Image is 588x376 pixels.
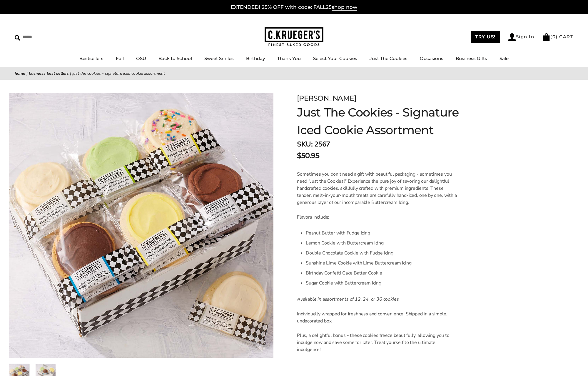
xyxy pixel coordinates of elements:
[306,248,458,258] li: Double Chocolate Cookie with Fudge Icing
[542,33,550,41] img: Bag
[508,33,516,41] img: Account
[136,56,146,61] a: OSU
[456,56,487,61] a: Business Gifts
[552,34,556,39] span: 0
[277,56,301,61] a: Thank You
[15,35,20,41] img: Search
[15,71,25,76] a: Home
[306,278,458,288] li: Sugar Cookie with Buttercream Icing
[313,56,357,61] a: Select Your Cookies
[314,139,330,149] span: 2567
[70,71,71,76] span: |
[306,228,458,238] li: Peanut Butter with Fudge Icing
[297,104,485,139] h1: Just The Cookies - Signature Iced Cookie Assortment
[297,139,313,149] strong: SKU:
[297,93,485,104] div: [PERSON_NAME]
[231,4,357,11] a: EXTENDED! 25% OFF with code: FALL25shop now
[500,56,509,61] a: Sale
[15,70,573,77] nav: breadcrumbs
[508,33,534,41] a: Sign In
[297,332,458,353] p: Plus, a delightful bonus - these cookies freeze beautifully, allowing you to indulge now and save...
[297,150,319,161] span: $50.95
[204,56,234,61] a: Sweet Smiles
[9,93,273,358] img: Just The Cookies - Signature Iced Cookie Assortment
[297,171,458,206] p: Sometimes you don't need a gift with beautiful packaging - sometimes you need "Just the Cookies!"...
[297,296,400,302] em: Available in assortments of 12, 24, or 36 cookies.
[246,56,265,61] a: Birthday
[15,32,85,41] input: Search
[420,56,443,61] a: Occasions
[306,238,458,248] li: Lemon Cookie with Buttercream Icing
[471,31,500,43] a: TRY US!
[332,4,357,11] span: shop now
[26,71,28,76] span: |
[72,71,165,76] span: Just The Cookies - Signature Iced Cookie Assortment
[158,56,192,61] a: Back to School
[79,56,103,61] a: Bestsellers
[306,258,458,268] li: Sunshine Lime Cookie with Lime Buttercream Icing
[29,71,69,76] a: Business Best Sellers
[265,27,323,46] img: C.KRUEGER'S
[116,56,124,61] a: Fall
[542,34,573,39] a: (0) CART
[297,214,458,221] p: Flavors include:
[297,310,458,325] p: Individually wrapped for freshness and convenience. Shipped in a simple, undecorated box.
[370,56,407,61] a: Just The Cookies
[306,268,458,278] li: Birthday Confetti Cake Batter Cookie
